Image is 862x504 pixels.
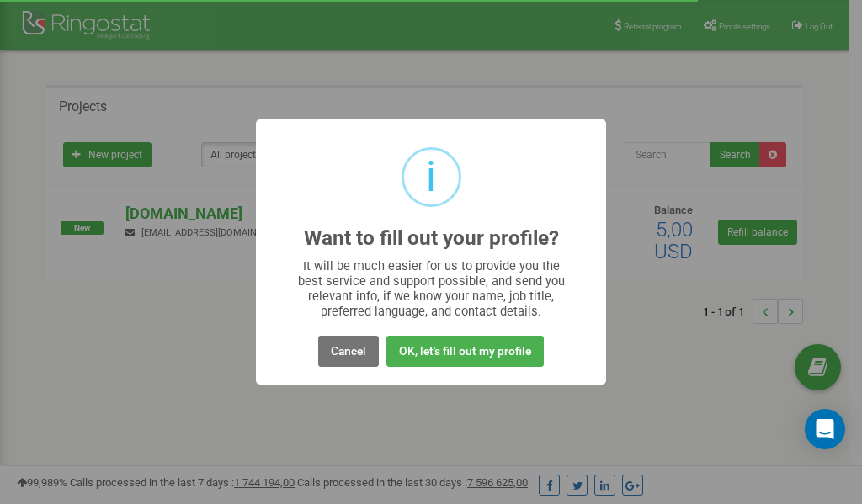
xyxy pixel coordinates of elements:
[304,227,559,250] h2: Want to fill out your profile?
[426,150,436,204] div: i
[290,258,573,319] div: It will be much easier for us to provide you the best service and support possible, and send you ...
[805,409,845,449] div: Open Intercom Messenger
[386,336,544,367] button: OK, let's fill out my profile
[318,336,379,367] button: Cancel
